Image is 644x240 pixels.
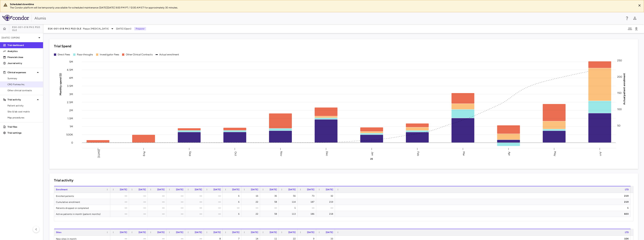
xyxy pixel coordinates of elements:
[97,149,100,158] text: [DATE]
[417,151,420,156] text: Feb
[7,71,36,74] p: Clinical expenses
[67,117,73,120] tspan: 1.5M
[34,15,622,21] div: Alumis
[270,188,277,191] span: [DATE]
[617,59,622,62] tspan: 250
[139,188,146,191] span: [DATE]
[599,151,602,156] text: Jun
[623,73,626,105] tspan: Actual patient enrollment
[7,44,40,47] p: Trial dashboard
[7,56,40,59] p: Financial close
[139,231,146,234] span: [DATE]
[207,211,221,217] div: —
[54,205,110,211] div: Patients dropped or completed
[226,205,239,211] div: —
[263,193,277,199] div: 36
[151,199,165,205] div: —
[263,211,277,217] div: 58
[7,116,40,119] span: Map procedures
[170,205,183,211] div: —
[189,193,202,199] div: —
[288,231,296,234] span: [DATE]
[170,199,183,205] div: —
[7,104,40,107] span: Patient activity
[371,151,374,156] text: Jan
[282,193,296,199] div: 56
[48,27,81,30] span: ESK-001-018 Ph3 PsO OLE
[151,211,165,217] div: —
[12,26,43,32] span: ESK-001-018 Ph3 PsO OLE
[270,231,277,234] span: [DATE]
[245,193,258,199] div: 16
[66,133,73,136] tspan: 500K
[10,6,634,9] p: The Condor platform will be temporarily unavailable for scheduled maintenance [DATE][DATE] 9:00 P...
[338,199,629,205] div: 219
[213,231,221,234] span: [DATE]
[170,193,183,199] div: —
[132,205,146,211] div: —
[213,188,221,191] span: [DATE]
[280,151,283,156] text: Nov
[301,199,314,205] div: 187
[132,199,146,205] div: —
[617,108,622,111] tspan: 100
[7,50,40,53] p: Analytics
[245,199,258,205] div: 22
[325,151,329,156] text: Dec
[54,211,110,217] div: Active patients in month (patient months)
[226,193,239,199] div: 6
[189,205,202,211] div: —
[226,211,239,217] div: 6
[7,83,40,86] span: CRO Fortrea Inc.
[159,53,179,56] div: Actual enrollment
[553,151,557,156] text: May
[282,211,296,217] div: 113
[189,199,202,205] div: —
[195,188,202,191] span: [DATE]
[7,131,40,135] p: Trial settings
[307,188,314,191] span: [DATE]
[67,101,73,104] tspan: 2.5M
[100,53,119,56] div: Investigator Fees
[77,53,93,56] div: Pass-throughs
[143,151,146,156] text: Aug
[67,68,73,71] tspan: 4.5M
[617,124,620,127] tspan: 50
[56,231,61,234] span: Sites
[207,193,221,199] div: —
[1,36,37,39] p: [DATE] (Open)
[195,231,202,234] span: [DATE]
[245,205,258,211] div: —
[288,188,296,191] span: [DATE]
[114,193,127,199] div: —
[189,151,192,156] text: Sep
[301,211,314,217] div: 186
[232,188,239,191] span: [DATE]
[2,15,29,21] img: logo-full-SnFGN8VE.png
[320,193,333,199] div: 32
[301,205,314,211] div: —
[338,205,629,211] div: 1
[7,89,40,92] span: Other clinical contracts
[245,211,258,217] div: 22
[263,199,277,205] div: 58
[120,188,127,191] span: [DATE]
[59,73,62,95] tspan: Monthly spend ($)
[114,205,127,211] div: —
[282,199,296,205] div: 114
[307,231,314,234] span: [DATE]
[251,231,258,234] span: [DATE]
[7,62,40,65] p: Journal entry
[251,188,258,191] span: [DATE]
[508,151,511,156] text: Apr
[7,125,40,129] p: Trial files
[462,151,465,156] text: Mar
[263,205,277,211] div: —
[69,76,73,80] tspan: 4M
[7,98,36,101] p: Trial activity
[71,141,73,144] tspan: 0
[132,193,146,199] div: —
[116,27,131,30] span: [DATE] (Open)
[207,199,221,205] div: —
[67,84,73,88] tspan: 3.5M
